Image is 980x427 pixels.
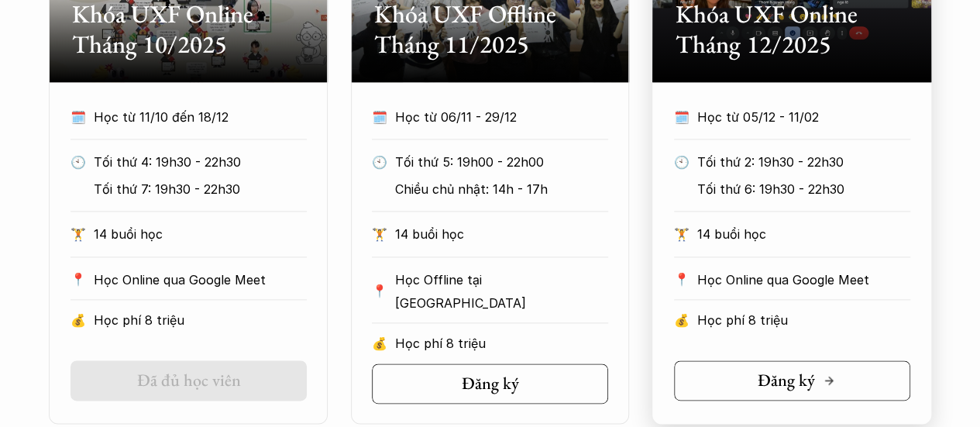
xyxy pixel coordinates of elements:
[395,332,608,355] p: Học phí 8 triệu
[94,268,307,291] p: Học Online qua Google Meet
[94,105,278,129] p: Học từ 11/10 đến 18/12
[372,105,387,129] p: 🗓️
[70,105,86,129] p: 🗓️
[674,105,689,129] p: 🗓️
[372,363,608,404] a: Đăng ký
[674,272,689,287] p: 📍
[70,222,86,246] p: 🏋️
[372,332,387,355] p: 💰
[758,370,815,391] h5: Đăng ký
[372,222,387,246] p: 🏋️
[674,308,689,332] p: 💰
[697,177,910,201] p: Tối thứ 6: 19h30 - 22h30
[674,150,689,174] p: 🕙
[70,308,86,332] p: 💰
[70,150,86,174] p: 🕙
[6,49,226,66] h3: Style
[697,308,910,332] p: Học phí 8 triệu
[674,222,689,246] p: 🏋️
[6,6,226,20] div: Outline
[462,374,519,394] h5: Đăng ký
[372,284,387,298] p: 📍
[94,150,307,174] p: Tối thứ 4: 19h30 - 22h30
[94,222,307,246] p: 14 buổi học
[697,268,910,291] p: Học Online qua Google Meet
[19,108,43,121] span: 14 px
[395,177,608,201] p: Chiều chủ nhật: 14h - 17h
[372,150,387,174] p: 🕙
[697,222,910,246] p: 14 buổi học
[674,360,910,401] a: Đăng ký
[70,272,86,287] p: 📍
[395,150,608,174] p: Tối thứ 5: 19h00 - 22h00
[137,370,241,391] h5: Đã đủ học viên
[697,150,910,174] p: Tối thứ 2: 19h30 - 22h30
[395,222,608,246] p: 14 buổi học
[94,177,307,201] p: Tối thứ 7: 19h30 - 22h30
[6,94,53,107] label: Font Size
[395,105,579,129] p: Học từ 06/11 - 29/12
[94,308,307,332] p: Học phí 8 triệu
[395,268,608,315] p: Học Offline tại [GEOGRAPHIC_DATA]
[697,105,882,129] p: Học từ 05/12 - 11/02
[23,20,84,33] a: Back to Top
